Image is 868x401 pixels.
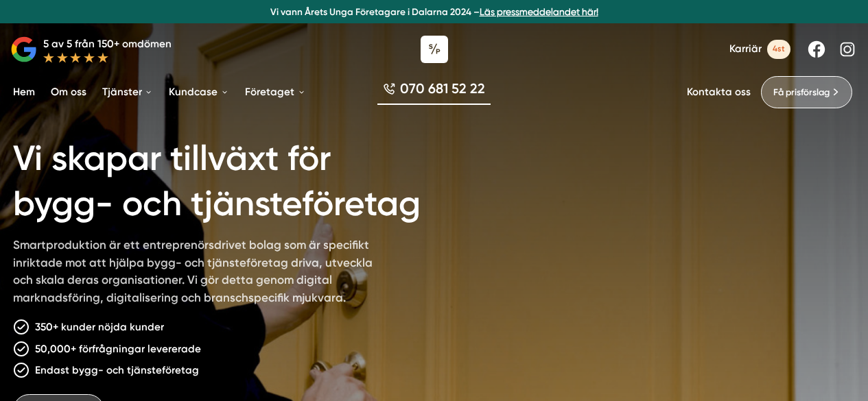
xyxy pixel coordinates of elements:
p: Endast bygg- och tjänsteföretag [35,362,199,378]
p: 50,000+ förfrågningar levererade [35,341,201,357]
span: 4st [767,40,790,58]
a: Tjänster [99,75,156,110]
a: Få prisförslag [761,76,852,108]
a: Karriär 4st [729,40,790,58]
a: Företaget [242,75,308,110]
span: 070 681 52 22 [400,80,485,99]
p: Vi vann Årets Unga Företagare i Dalarna 2024 – [5,5,863,19]
a: Kundcase [166,75,231,110]
span: Få prisförslag [773,85,830,99]
p: 350+ kunder nöjda kunder [35,319,164,335]
p: Smartproduktion är ett entreprenörsdrivet bolag som är specifikt inriktade mot att hjälpa bygg- o... [13,236,388,312]
a: Hem [10,75,38,110]
a: Kontakta oss [687,86,751,99]
span: Karriär [729,42,762,56]
a: Läs pressmeddelandet här! [480,6,598,17]
p: 5 av 5 från 150+ omdömen [43,36,172,52]
h1: Vi skapar tillväxt för bygg- och tjänsteföretag [13,120,491,236]
a: Om oss [48,75,89,110]
a: 070 681 52 22 [377,80,491,106]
